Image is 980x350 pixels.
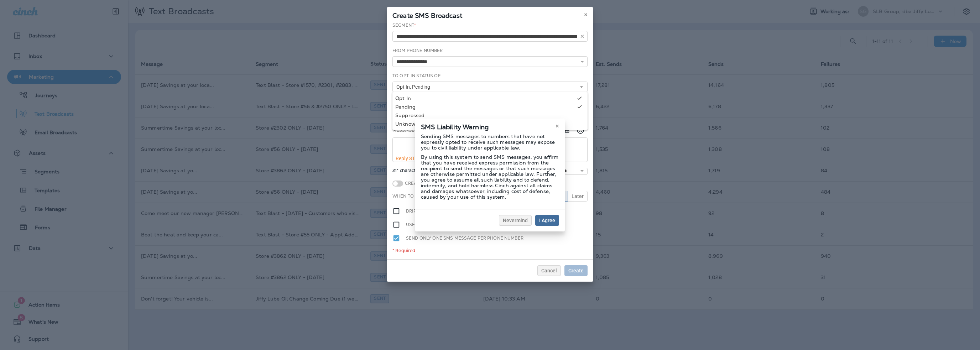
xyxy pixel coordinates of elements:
p: Sending SMS messages to numbers that have not expressly opted to receive such messages may expose... [421,134,559,151]
button: I Agree [535,215,559,226]
span: I Agree [539,218,555,223]
span: Nevermind [503,218,528,223]
button: Nevermind [499,215,532,226]
div: SMS Liability Warning [415,119,565,134]
p: By using this system to send SMS messages, you affirm that you have received express permission f... [421,154,559,200]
